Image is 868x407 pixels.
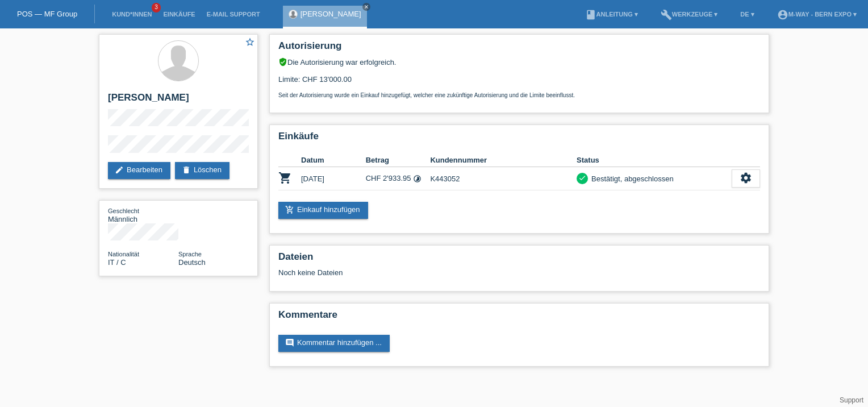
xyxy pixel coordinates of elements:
[201,11,266,18] a: E-Mail Support
[245,37,255,47] i: star_border
[278,67,760,98] div: Limite: CHF 13'000.00
[115,165,124,175] i: edit
[17,10,77,18] a: POS — MF Group
[771,11,862,18] a: account_circlem-way - Bern Expo ▾
[278,335,390,352] a: commentKommentar hinzufügen ...
[245,37,255,49] a: star_border
[588,173,674,185] div: Bestätigt, abgeschlossen
[740,172,752,184] i: settings
[840,396,863,404] a: Support
[278,40,760,57] h2: Autorisierung
[655,11,724,18] a: buildWerkzeuge ▾
[278,309,760,326] h2: Kommentare
[301,167,366,190] td: [DATE]
[366,167,431,190] td: CHF 2'933.95
[157,11,201,18] a: Einkäufe
[182,165,191,175] i: delete
[178,251,202,258] span: Sprache
[108,258,126,267] span: Italien / C / 12.03.1983
[278,202,368,219] a: add_shopping_cartEinkauf hinzufügen
[108,251,139,258] span: Nationalität
[585,9,596,20] i: book
[278,57,760,67] div: Die Autorisierung war erfolgreich.
[106,11,157,18] a: Kund*innen
[578,174,586,182] i: check
[430,167,577,190] td: K443052
[108,92,249,109] h2: [PERSON_NAME]
[579,11,644,18] a: bookAnleitung ▾
[362,3,370,11] a: close
[278,92,760,98] p: Seit der Autorisierung wurde ein Einkauf hinzugefügt, welcher eine zukünftige Autorisierung und d...
[735,11,759,18] a: DE ▾
[285,338,294,347] i: comment
[285,205,294,214] i: add_shopping_cart
[175,162,229,179] a: deleteLöschen
[108,207,139,214] span: Geschlecht
[278,251,760,268] h2: Dateien
[661,9,672,20] i: build
[108,206,178,223] div: Männlich
[108,162,170,179] a: editBearbeiten
[413,175,422,183] i: Fixe Raten (12 Raten)
[577,153,732,167] th: Status
[178,258,206,267] span: Deutsch
[152,3,161,13] span: 3
[278,57,287,67] i: verified_user
[430,153,577,167] th: Kundennummer
[301,153,366,167] th: Datum
[364,4,369,10] i: close
[278,268,625,277] div: Noch keine Dateien
[278,171,292,185] i: POSP00027789
[301,10,361,18] a: [PERSON_NAME]
[278,131,760,148] h2: Einkäufe
[366,153,431,167] th: Betrag
[777,9,788,20] i: account_circle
